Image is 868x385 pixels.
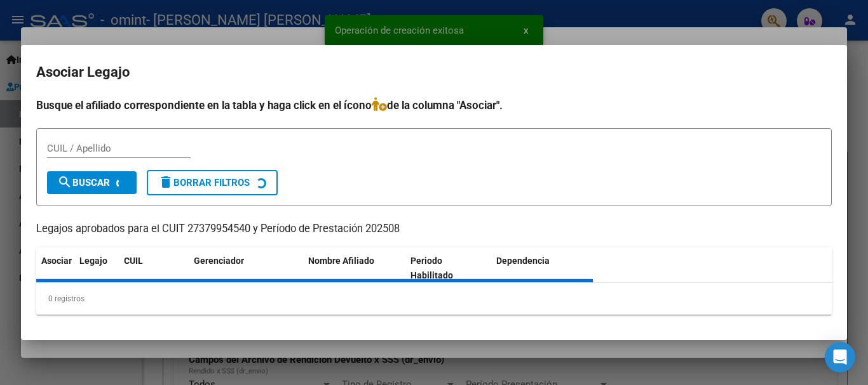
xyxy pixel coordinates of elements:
[41,256,72,266] span: Asociar
[496,256,550,266] span: Dependencia
[825,342,855,372] div: Open Intercom Messenger
[79,256,107,266] span: Legajo
[410,256,453,280] span: Periodo Habilitado
[36,247,74,289] datatable-header-cell: Asociar
[405,247,491,289] datatable-header-cell: Periodo Habilitado
[119,247,189,289] datatable-header-cell: CUIL
[124,256,143,266] span: CUIL
[308,256,374,266] span: Nombre Afiliado
[303,247,405,289] datatable-header-cell: Nombre Afiliado
[57,177,110,188] span: Buscar
[491,247,593,289] datatable-header-cell: Dependencia
[36,283,832,315] div: 0 registros
[158,177,250,188] span: Borrar Filtros
[189,247,303,289] datatable-header-cell: Gerenciador
[36,60,832,84] h2: Asociar Legajo
[36,221,832,237] p: Legajos aprobados para el CUIT 27379954540 y Período de Prestación 202508
[47,171,137,194] button: Buscar
[36,97,832,114] h4: Busque el afiliado correspondiente en la tabla y haga click en el ícono de la columna "Asociar".
[147,170,278,195] button: Borrar Filtros
[74,247,119,289] datatable-header-cell: Legajo
[194,256,244,266] span: Gerenciador
[158,174,173,190] mat-icon: delete
[57,174,72,190] mat-icon: search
